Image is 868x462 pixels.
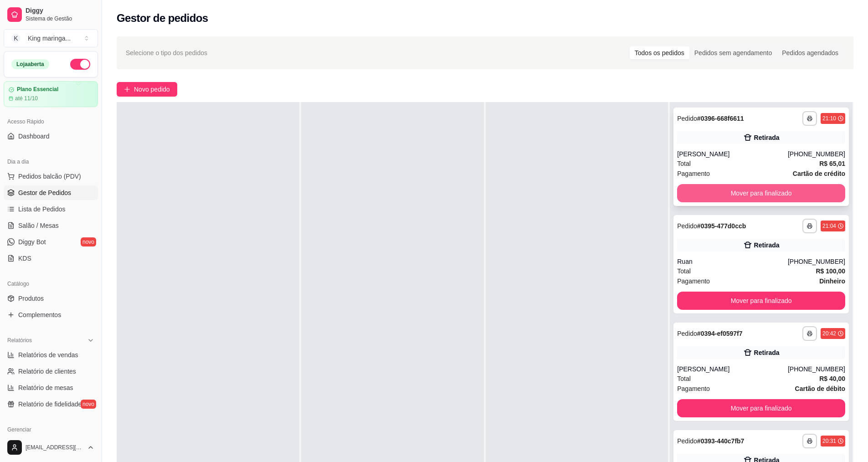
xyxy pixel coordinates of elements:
span: Pedidos balcão (PDV) [18,172,81,181]
strong: # 0393-440c7fb7 [697,437,745,445]
span: Lista de Pedidos [18,205,66,214]
div: Pedidos agendados [777,46,843,59]
button: Mover para finalizado [677,184,845,202]
span: Pagamento [677,276,710,286]
span: Total [677,266,691,276]
a: Relatório de clientes [4,364,98,379]
div: Retirada [754,241,780,250]
span: Relatórios de vendas [18,350,78,359]
span: Pedido [677,330,697,337]
span: Total [677,374,691,384]
div: [PHONE_NUMBER] [788,364,845,374]
div: Catálogo [4,277,98,291]
div: Loja aberta [11,59,49,69]
strong: # 0394-ef0597f7 [697,330,743,337]
strong: # 0396-668f6611 [697,115,744,122]
a: Salão / Mesas [4,218,98,233]
button: Mover para finalizado [677,292,845,310]
div: [PERSON_NAME] [677,149,788,159]
article: Plano Essencial [17,86,58,93]
a: Lista de Pedidos [4,202,98,216]
div: Acesso Rápido [4,114,98,129]
span: Dashboard [18,132,50,141]
div: Retirada [754,133,780,142]
span: Salão / Mesas [18,221,59,230]
h2: Gestor de pedidos [117,11,208,26]
strong: # 0395-477d0ccb [697,222,746,230]
span: Relatório de clientes [18,367,76,376]
span: Pedido [677,115,697,122]
span: Pedido [677,437,697,445]
div: Gerenciar [4,422,98,437]
span: Novo pedido [134,84,170,94]
span: Pagamento [677,384,710,394]
button: [EMAIL_ADDRESS][DOMAIN_NAME] [4,436,98,458]
a: Produtos [4,291,98,306]
a: Diggy Botnovo [4,235,98,249]
span: [EMAIL_ADDRESS][DOMAIN_NAME] [26,444,83,451]
span: Total [677,159,691,169]
button: Pedidos balcão (PDV) [4,169,98,184]
span: Complementos [18,310,61,319]
div: 21:04 [822,222,836,230]
strong: Dinheiro [819,277,845,285]
span: K [11,34,21,43]
span: Sistema de Gestão [26,15,94,22]
a: Dashboard [4,129,98,144]
strong: R$ 100,00 [816,267,845,275]
span: Relatório de mesas [18,383,73,392]
div: King maringa ... [28,34,71,43]
span: plus [124,86,130,92]
span: Pedido [677,222,697,230]
div: Pedidos sem agendamento [689,46,777,59]
span: Produtos [18,294,44,303]
div: [PHONE_NUMBER] [788,257,845,266]
div: Ruan [677,257,788,266]
a: Relatório de fidelidadenovo [4,397,98,411]
strong: Cartão de crédito [793,170,845,177]
div: 20:42 [822,330,836,337]
div: 20:31 [822,437,836,445]
a: KDS [4,251,98,266]
div: 21:10 [822,115,836,122]
button: Mover para finalizado [677,399,845,417]
span: Diggy [26,7,94,15]
a: Relatórios de vendas [4,348,98,362]
div: [PERSON_NAME] [677,364,788,374]
strong: R$ 40,00 [819,375,845,382]
div: Retirada [754,348,780,357]
button: Alterar Status [70,59,90,70]
span: Pagamento [677,169,710,179]
span: Relatórios [7,337,32,344]
button: Novo pedido [117,82,177,97]
div: Dia a dia [4,154,98,169]
span: Relatório de fidelidade [18,400,82,409]
strong: R$ 65,01 [819,160,845,167]
a: Complementos [4,308,98,322]
div: [PHONE_NUMBER] [788,149,845,159]
strong: Cartão de débito [795,385,845,392]
a: Gestor de Pedidos [4,185,98,200]
div: Todos os pedidos [630,46,689,59]
a: Relatório de mesas [4,380,98,395]
span: Selecione o tipo dos pedidos [126,48,207,58]
span: KDS [18,254,31,263]
span: Gestor de Pedidos [18,188,71,197]
button: Select a team [4,29,98,47]
a: Plano Essencialaté 11/10 [4,81,98,107]
article: até 11/10 [15,95,38,102]
span: Diggy Bot [18,237,46,246]
a: DiggySistema de Gestão [4,4,98,26]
